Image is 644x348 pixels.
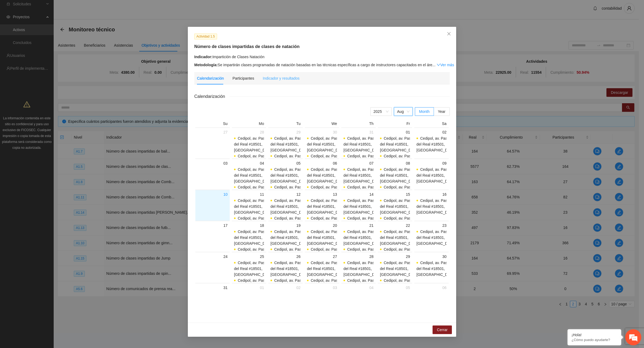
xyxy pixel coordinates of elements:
[304,121,340,127] th: We
[380,160,410,166] div: 08
[197,75,224,81] div: Calendarización
[380,253,410,260] div: 29
[88,3,101,16] div: Minimizar ventana de chat en vivo
[340,252,377,283] td: 2025-08-28
[307,129,337,135] div: 30
[416,167,456,183] span: Cedipol, av. Paseos del Real #18501, [GEOGRAPHIC_DATA]
[307,198,346,214] span: Cedipol, av. Paseos del Real #18501, [GEOGRAPHIC_DATA]
[267,190,304,221] td: 2025-08-12
[413,190,450,221] td: 2025-08-16
[231,121,267,127] th: Mo
[194,158,231,190] td: 2025-08-03
[307,160,337,166] div: 06
[194,55,213,59] strong: Indicador:
[413,127,450,158] td: 2025-08-02
[304,127,340,158] td: 2025-07-30
[270,261,310,277] span: Cedipol, av. Paseos del Real #18501, [GEOGRAPHIC_DATA]
[234,284,264,291] div: 01
[380,247,419,263] span: Cedipol, av. Paseos del Real #18501, [GEOGRAPHIC_DATA]
[270,185,310,201] span: Cedipol, av. Paseos del Real #18501, [GEOGRAPHIC_DATA]
[438,109,445,114] span: Year
[377,127,413,158] td: 2025-08-01
[234,154,273,170] span: Cedipol, av. Paseos del Real #18501, [GEOGRAPHIC_DATA]
[270,129,301,135] div: 29
[194,252,231,283] td: 2025-08-24
[343,247,383,263] span: Cedipol, av. Paseos del Real #18501, [GEOGRAPHIC_DATA]
[231,158,267,190] td: 2025-08-04
[31,72,74,126] span: Estamos en línea.
[343,229,383,246] span: Cedipol, av. Paseos del Real #18501, [GEOGRAPHIC_DATA]
[234,185,273,201] span: Cedipol, av. Paseos del Real #18501, [GEOGRAPHIC_DATA]
[416,136,456,152] span: Cedipol, av. Paseos del Real #18501, [GEOGRAPHIC_DATA]
[343,198,383,214] span: Cedipol, av. Paseos del Real #18501, [GEOGRAPHIC_DATA]
[194,221,231,252] td: 2025-08-17
[572,338,617,342] p: ¿Cómo puedo ayudarte?
[234,167,273,183] span: Cedipol, av. Paseos del Real #18501, [GEOGRAPHIC_DATA]
[416,191,447,198] div: 16
[343,167,383,183] span: Cedipol, av. Paseos del Real #18501, [GEOGRAPHIC_DATA]
[377,221,413,252] td: 2025-08-22
[270,198,310,214] span: Cedipol, av. Paseos del Real #18501, [GEOGRAPHIC_DATA]
[194,62,450,68] div: Se impartirán clases programadas de natación basadas en las técnicas específicas a cargo de instr...
[270,222,301,229] div: 19
[270,278,310,294] span: Cedipol, av. Paseos del Real #18501, [GEOGRAPHIC_DATA]
[234,160,264,166] div: 04
[234,247,273,263] span: Cedipol, av. Paseos del Real #18501, [GEOGRAPHIC_DATA]
[343,191,374,198] div: 14
[340,283,377,314] td: 2025-09-04
[416,222,447,229] div: 23
[343,136,383,152] span: Cedipol, av. Paseos del Real #18501, [GEOGRAPHIC_DATA]
[307,136,346,152] span: Cedipol, av. Paseos del Real #18501, [GEOGRAPHIC_DATA]
[413,158,450,190] td: 2025-08-09
[234,253,264,260] div: 25
[380,216,419,232] span: Cedipol, av. Paseos del Real #18501, [GEOGRAPHIC_DATA]
[234,191,264,198] div: 11
[416,261,456,277] span: Cedipol, av. Paseos del Real #18501, [GEOGRAPHIC_DATA]
[267,252,304,283] td: 2025-08-26
[232,75,254,81] div: Participantes
[231,283,267,314] td: 2025-09-01
[307,261,346,277] span: Cedipol, av. Paseos del Real #18501, [GEOGRAPHIC_DATA]
[194,127,231,158] td: 2025-07-27
[307,284,337,291] div: 03
[447,32,451,36] span: close
[270,229,310,246] span: Cedipol, av. Paseos del Real #18501, [GEOGRAPHIC_DATA]
[432,63,436,67] span: ...
[231,190,267,221] td: 2025-08-11
[380,229,419,246] span: Cedipol, av. Paseos del Real #18501, [GEOGRAPHIC_DATA]
[234,216,273,232] span: Cedipol, av. Paseos del Real #18501, [GEOGRAPHIC_DATA]
[437,63,454,67] a: Expand
[307,253,337,260] div: 27
[413,221,450,252] td: 2025-08-23
[28,27,90,34] div: Chatee con nosotros ahora
[194,54,450,60] div: Impartición de Clases Natación
[397,108,409,116] span: Aug
[416,253,447,260] div: 30
[307,154,346,170] span: Cedipol, av. Paseos del Real #18501, [GEOGRAPHIC_DATA]
[197,284,228,291] div: 31
[380,129,410,135] div: 01
[234,278,273,294] span: Cedipol, av. Paseos del Real #18501, [GEOGRAPHIC_DATA]
[416,160,447,166] div: 09
[307,247,346,263] span: Cedipol, av. Paseos del Real #18501, [GEOGRAPHIC_DATA]
[304,252,340,283] td: 2025-08-27
[267,127,304,158] td: 2025-07-29
[307,229,346,246] span: Cedipol, av. Paseos del Real #18501, [GEOGRAPHIC_DATA]
[270,167,310,183] span: Cedipol, av. Paseos del Real #18501, [GEOGRAPHIC_DATA]
[194,43,450,50] h5: Número de clases impartidas de clases de natación
[270,160,301,166] div: 05
[270,247,310,263] span: Cedipol, av. Paseos del Real #18501, [GEOGRAPHIC_DATA]
[413,252,450,283] td: 2025-08-30
[197,253,228,260] div: 24
[380,261,419,277] span: Cedipol, av. Paseos del Real #18501, [GEOGRAPHIC_DATA]
[270,253,301,260] div: 26
[340,190,377,221] td: 2025-08-14
[416,129,447,135] div: 02
[377,158,413,190] td: 2025-08-08
[416,229,456,246] span: Cedipol, av. Paseos del Real #18501, [GEOGRAPHIC_DATA]
[194,63,218,67] strong: Metodología:
[270,136,310,152] span: Cedipol, av. Paseos del Real #18501, [GEOGRAPHIC_DATA]
[234,198,273,214] span: Cedipol, av. Paseos del Real #18501, [GEOGRAPHIC_DATA]
[340,121,377,127] th: Th
[197,222,228,229] div: 17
